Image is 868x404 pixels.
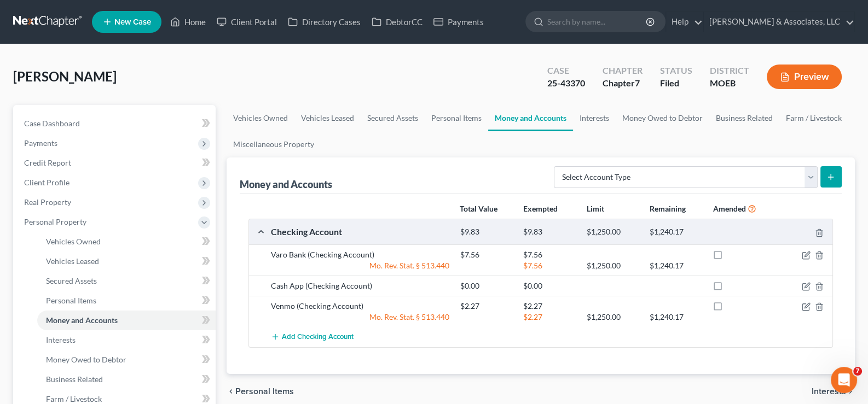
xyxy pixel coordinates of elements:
[46,296,96,305] span: Personal Items
[518,301,581,312] div: $2.27
[46,237,101,246] span: Vehicles Owned
[523,204,558,213] strong: Exempted
[24,217,86,226] span: Personal Property
[24,197,71,207] span: Real Property
[518,312,581,323] div: $2.27
[666,12,703,32] a: Help
[265,301,455,312] div: Venmo (Checking Account)
[37,350,216,370] a: Money Owed to Debtor
[24,119,80,128] span: Case Dashboard
[547,11,647,32] input: Search by name...
[240,178,332,191] div: Money and Accounts
[165,12,211,32] a: Home
[812,387,846,396] span: Interests
[211,12,282,32] a: Client Portal
[644,227,707,237] div: $1,240.17
[709,105,779,131] a: Business Related
[46,355,126,364] span: Money Owed to Debtor
[37,271,216,291] a: Secured Assets
[24,138,57,148] span: Payments
[767,65,842,89] button: Preview
[710,77,749,90] div: MOEB
[366,12,428,32] a: DebtorCC
[547,77,585,90] div: 25-43370
[227,105,294,131] a: Vehicles Owned
[710,65,749,77] div: District
[518,227,581,237] div: $9.83
[227,387,294,396] button: chevron_left Personal Items
[13,68,117,84] span: [PERSON_NAME]
[518,249,581,260] div: $7.56
[271,327,354,347] button: Add Checking Account
[455,280,518,291] div: $0.00
[15,114,216,133] a: Case Dashboard
[460,204,497,213] strong: Total Value
[46,256,99,266] span: Vehicles Leased
[581,260,644,271] div: $1,250.00
[573,105,616,131] a: Interests
[518,260,581,271] div: $7.56
[46,276,97,285] span: Secured Assets
[455,249,518,260] div: $7.56
[455,227,518,237] div: $9.83
[812,387,855,396] button: Interests chevron_right
[15,153,216,173] a: Credit Report
[713,204,746,213] strong: Amended
[644,260,707,271] div: $1,240.17
[704,12,854,32] a: [PERSON_NAME] & Associates, LLC
[603,77,643,90] div: Chapter
[587,204,604,213] strong: Limit
[24,178,70,187] span: Client Profile
[227,387,235,396] i: chevron_left
[547,65,585,77] div: Case
[518,280,581,291] div: $0.00
[428,12,489,32] a: Payments
[294,105,361,131] a: Vehicles Leased
[644,312,707,323] div: $1,240.17
[635,78,640,88] span: 7
[37,232,216,251] a: Vehicles Owned
[46,394,102,403] span: Farm / Livestock
[488,105,573,131] a: Money and Accounts
[660,77,692,90] div: Filed
[282,333,354,342] span: Add Checking Account
[46,315,118,325] span: Money and Accounts
[455,301,518,312] div: $2.27
[265,249,455,260] div: Varo Bank (Checking Account)
[650,204,686,213] strong: Remaining
[37,311,216,330] a: Money and Accounts
[282,12,366,32] a: Directory Cases
[265,312,455,323] div: Mo. Rev. Stat. § 513.440
[581,312,644,323] div: $1,250.00
[616,105,709,131] a: Money Owed to Debtor
[37,291,216,311] a: Personal Items
[660,65,692,77] div: Status
[46,374,103,384] span: Business Related
[581,227,644,237] div: $1,250.00
[37,251,216,271] a: Vehicles Leased
[603,65,643,77] div: Chapter
[831,367,857,393] iframe: Intercom live chat
[853,367,862,376] span: 7
[265,280,455,291] div: Cash App (Checking Account)
[235,387,294,396] span: Personal Items
[114,18,151,26] span: New Case
[265,226,455,237] div: Checking Account
[37,370,216,389] a: Business Related
[361,105,425,131] a: Secured Assets
[46,335,76,344] span: Interests
[24,158,71,167] span: Credit Report
[425,105,488,131] a: Personal Items
[265,260,455,271] div: Mo. Rev. Stat. § 513.440
[227,131,321,157] a: Miscellaneous Property
[779,105,848,131] a: Farm / Livestock
[37,330,216,350] a: Interests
